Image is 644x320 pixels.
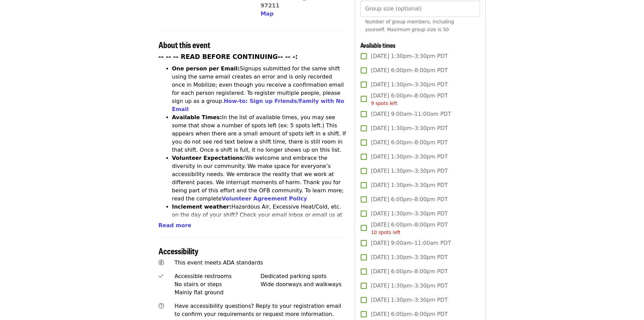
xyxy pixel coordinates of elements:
[159,53,298,60] strong: -- -- -- READ BEFORE CONTINUING-- -- -:
[172,113,347,154] li: In the list of available times, you may see some that show a number of spots left (ex: 5 spots le...
[159,273,163,279] i: check icon
[261,10,273,17] span: Map
[371,52,448,60] span: [DATE] 1:30pm–3:30pm PDT
[371,221,448,236] span: [DATE] 6:00pm–8:00pm PDT
[371,153,448,161] span: [DATE] 1:30pm–3:30pm PDT
[371,230,400,235] span: 10 spots left
[360,41,396,49] span: Available times
[261,272,347,280] div: Dedicated parking spots
[174,303,341,317] span: Have accessibility questions? Reply to your registration email to confirm your requirements or re...
[174,259,263,266] span: This event meets ADA standards
[371,253,448,261] span: [DATE] 1:30pm–3:30pm PDT
[371,268,448,276] span: [DATE] 6:00pm–8:00pm PDT
[371,92,448,107] span: [DATE] 6:00pm–8:00pm PDT
[371,296,448,304] span: [DATE] 1:30pm–3:30pm PDT
[159,303,164,309] i: question-circle icon
[371,310,448,318] span: [DATE] 6:00pm–8:00pm PDT
[371,81,448,89] span: [DATE] 1:30pm–3:30pm PDT
[371,210,448,218] span: [DATE] 1:30pm–3:30pm PDT
[159,221,191,230] button: Read more
[365,19,454,32] span: Number of group members, including yourself. Maximum group size is 50
[174,289,261,297] div: Mainly flat ground
[360,1,480,17] input: [object Object]
[172,204,232,210] strong: Inclement weather:
[371,195,448,204] span: [DATE] 6:00pm–8:00pm PDT
[159,39,210,50] span: About this event
[261,10,273,18] button: Map
[159,259,164,266] i: universal-access icon
[159,245,198,257] span: Accessibility
[172,65,240,72] strong: One person per Email:
[159,222,191,229] span: Read more
[371,124,448,132] span: [DATE] 1:30pm–3:30pm PDT
[172,114,222,121] strong: Available Times:
[371,110,451,118] span: [DATE] 9:00am–11:00am PDT
[172,98,344,112] a: How-to: Sign up Friends/Family with No Email
[172,203,347,243] li: Hazardous Air, Excessive Heat/Cold, etc. on the day of your shift? Check your email inbox or emai...
[371,181,448,189] span: [DATE] 1:30pm–3:30pm PDT
[172,65,347,113] li: Signups submitted for the same shift using the same email creates an error and is only recorded o...
[371,239,451,247] span: [DATE] 9:00am–11:00am PDT
[222,195,307,202] a: Volunteer Agreement Policy
[371,101,397,106] span: 9 spots left
[371,138,448,147] span: [DATE] 6:00pm–8:00pm PDT
[172,155,245,161] strong: Volunteer Expectations:
[371,167,448,175] span: [DATE] 1:30pm–3:30pm PDT
[174,280,261,289] div: No stairs or steps
[172,154,347,203] li: We welcome and embrace the diversity in our community. We make space for everyone’s accessibility...
[174,272,261,280] div: Accessible restrooms
[371,282,448,290] span: [DATE] 1:30pm–3:30pm PDT
[261,280,347,289] div: Wide doorways and walkways
[371,66,448,74] span: [DATE] 6:00pm–8:00pm PDT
